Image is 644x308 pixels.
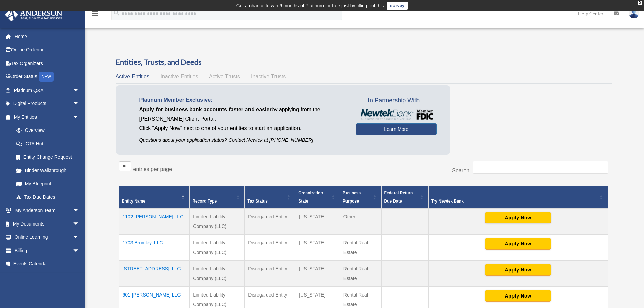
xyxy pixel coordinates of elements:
img: Anderson Advisors Platinum Portal [3,8,64,21]
td: Disregarded Entity [245,208,295,235]
span: Inactive Entities [160,74,198,79]
span: Business Purpose [343,191,361,204]
span: arrow_drop_down [73,97,86,111]
span: arrow_drop_down [73,231,86,244]
td: Limited Liability Company (LLC) [190,208,245,235]
h3: Entities, Trusts, and Deeds [116,57,612,67]
span: Inactive Trusts [251,74,286,79]
td: Disregarded Entity [245,261,295,287]
a: My Blueprint [9,177,86,191]
a: Online Ordering [5,43,90,57]
i: search [113,9,120,17]
th: Organization State: Activate to sort [295,186,340,209]
td: [US_STATE] [295,261,340,287]
a: Events Calendar [5,257,90,271]
i: menu [91,9,99,18]
td: [STREET_ADDRESS], LLC [119,261,190,287]
span: arrow_drop_down [73,110,86,124]
th: Record Type: Activate to sort [190,186,245,209]
td: Other [340,208,381,235]
a: menu [91,12,99,18]
span: Active Entities [116,74,149,79]
span: Federal Return Due Date [384,191,413,204]
a: Platinum Q&Aarrow_drop_down [5,84,90,97]
th: Entity Name: Activate to invert sorting [119,186,190,209]
a: Entity Change Request [9,150,86,164]
button: Apply Now [485,264,551,276]
span: Record Type [192,199,217,204]
label: entries per page [133,166,172,172]
span: In Partnership With... [356,95,437,106]
a: Tax Organizers [5,56,90,70]
div: close [638,1,642,5]
td: 1102 [PERSON_NAME] LLC [119,208,190,235]
div: Try Newtek Bank [431,197,598,205]
label: Search: [452,168,471,173]
a: Billingarrow_drop_down [5,244,90,257]
span: Entity Name [122,199,145,204]
div: NEW [39,72,54,82]
a: My Documentsarrow_drop_down [5,217,90,231]
a: My Anderson Teamarrow_drop_down [5,204,90,217]
td: [US_STATE] [295,208,340,235]
td: [US_STATE] [295,235,340,261]
p: Click "Apply Now" next to one of your entities to start an application. [139,124,346,133]
a: Online Learningarrow_drop_down [5,231,90,244]
a: Overview [9,124,83,137]
p: Questions about your application status? Contact Newtek at [PHONE_NUMBER] [139,136,346,144]
th: Tax Status: Activate to sort [245,186,295,209]
a: survey [387,2,408,10]
p: by applying from the [PERSON_NAME] Client Portal. [139,105,346,124]
th: Business Purpose: Activate to sort [340,186,381,209]
a: Home [5,30,90,43]
span: arrow_drop_down [73,204,86,218]
a: Binder Walkthrough [9,164,86,177]
a: Order StatusNEW [5,70,90,84]
img: NewtekBankLogoSM.png [359,109,433,120]
td: Disregarded Entity [245,235,295,261]
button: Apply Now [485,212,551,223]
span: arrow_drop_down [73,244,86,258]
td: Rental Real Estate [340,261,381,287]
button: Apply Now [485,238,551,250]
th: Federal Return Due Date: Activate to sort [381,186,428,209]
td: Rental Real Estate [340,235,381,261]
div: Get a chance to win 6 months of Platinum for free just by filling out this [236,2,384,10]
td: 1703 Bromley, LLC [119,235,190,261]
span: Tax Status [247,199,268,204]
span: arrow_drop_down [73,84,86,97]
a: Tax Due Dates [9,190,86,204]
a: Digital Productsarrow_drop_down [5,97,90,111]
span: arrow_drop_down [73,217,86,231]
button: Apply Now [485,290,551,302]
a: My Entitiesarrow_drop_down [5,110,86,124]
span: Apply for business bank accounts faster and easier [139,106,272,112]
a: Learn More [356,123,437,135]
span: Organization State [298,191,323,204]
td: Limited Liability Company (LLC) [190,261,245,287]
p: Platinum Member Exclusive: [139,95,346,105]
span: Active Trusts [209,74,240,79]
td: Limited Liability Company (LLC) [190,235,245,261]
a: CTA Hub [9,137,86,150]
th: Try Newtek Bank : Activate to sort [428,186,608,209]
img: User Pic [629,8,639,18]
